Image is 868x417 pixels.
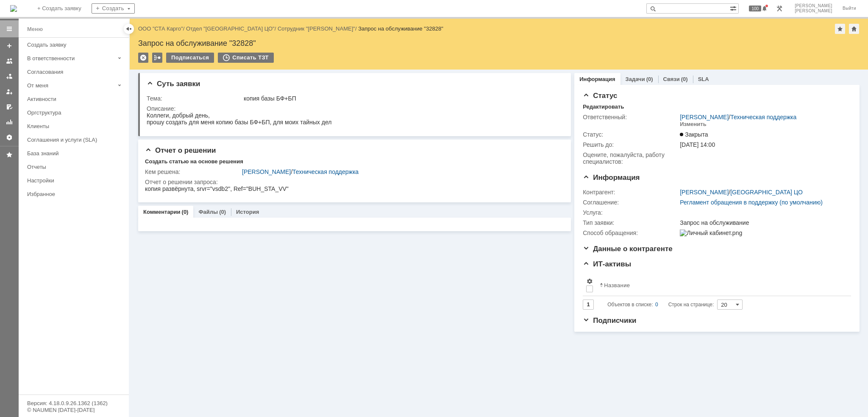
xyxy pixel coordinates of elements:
[10,5,17,12] a: Перейти на домашнюю страницу
[835,24,845,34] div: Добавить в избранное
[680,219,846,226] div: Запрос на обслуживание
[244,95,558,102] div: копия базы БФ+БП
[698,76,709,82] a: SLA
[27,55,114,62] div: В ответственности
[145,146,216,154] span: Отчет о решении
[27,69,124,75] div: Согласования
[680,189,803,196] div: /
[680,114,729,120] a: [PERSON_NAME]
[27,150,124,157] div: База знаний
[27,42,124,48] div: Создать заявку
[236,209,259,215] a: История
[680,229,742,236] img: Личный кабинет.png
[24,106,127,119] a: Оргструктура
[24,160,127,174] a: Отчеты
[583,151,678,165] div: Oцените, пожалуйста, работу специалистов:
[583,199,678,206] div: Соглашение:
[147,95,242,102] div: Тема:
[278,25,355,32] a: Сотрудник "[PERSON_NAME]"
[583,131,678,138] div: Статус:
[292,168,359,175] a: Техническая поддержка
[3,100,16,114] a: Мои согласования
[138,25,183,32] a: ООО "СТА Карго"
[3,115,16,129] a: Отчеты
[3,39,16,53] a: Создать заявку
[849,24,859,34] div: Сделать домашней страницей
[730,189,803,196] a: [GEOGRAPHIC_DATA] ЦО
[795,3,832,8] span: [PERSON_NAME]
[655,299,658,310] div: 0
[24,174,127,187] a: Настройки
[182,209,189,215] div: (0)
[646,76,653,82] div: (0)
[27,123,124,129] div: Клиенты
[186,25,278,32] div: /
[663,76,680,82] a: Связи
[92,3,135,14] div: Создать
[138,53,148,63] div: Удалить
[24,120,127,133] a: Клиенты
[626,76,645,82] a: Задачи
[27,407,120,413] div: © NAUMEN [DATE]-[DATE]
[143,209,181,215] a: Комментарии
[749,6,761,11] span: 100
[138,25,186,32] div: /
[27,24,43,34] div: Меню
[583,209,678,216] div: Услуга:
[583,141,678,148] div: Решить до:
[583,104,624,110] div: Редактировать
[583,245,673,253] span: Данные о контрагенте
[242,168,558,175] div: /
[27,96,124,102] div: Активности
[680,189,729,196] a: [PERSON_NAME]
[583,92,617,100] span: Статус
[583,189,678,196] div: Контрагент:
[607,302,653,308] span: Объектов в списке:
[583,229,678,236] div: Способ обращения:
[27,177,124,184] div: Настройки
[27,82,114,89] div: От меня
[680,131,708,138] span: Закрыта
[242,168,291,175] a: [PERSON_NAME]
[27,164,124,170] div: Отчеты
[774,3,785,14] a: Перейти в интерфейс администратора
[27,191,114,197] div: Избранное
[680,114,796,120] div: /
[795,8,832,14] span: [PERSON_NAME]
[27,400,120,406] div: Версия: 4.18.0.9.26.1362 (1362)
[596,274,844,296] th: Название
[681,76,688,82] div: (0)
[730,114,796,120] a: Техническая поддержка
[680,121,707,128] div: Изменить
[278,25,358,32] div: /
[186,25,275,32] a: Отдел "[GEOGRAPHIC_DATA] ЦО"
[583,260,631,268] span: ИТ-активы
[586,278,593,285] span: Настройки
[3,54,16,68] a: Заявки на командах
[607,299,714,310] i: Строк на странице:
[583,219,678,226] div: Тип заявки:
[680,199,823,206] a: Регламент обращения в поддержку (по умолчанию)
[27,109,124,116] div: Оргструктура
[145,179,560,185] div: Отчет о решении запроса:
[27,137,124,143] div: Соглашения и услуги (SLA)
[3,131,16,144] a: Настройки
[24,38,127,51] a: Создать заявку
[3,70,16,83] a: Заявки в моей ответственности
[3,85,16,98] a: Мои заявки
[24,133,127,146] a: Соглашения и услуги (SLA)
[358,25,443,32] div: Запрос на обслуживание "32828"
[583,174,640,182] span: Информация
[583,316,636,325] span: Подписчики
[147,80,200,88] span: Суть заявки
[680,141,715,148] span: [DATE] 14:00
[124,24,134,34] div: Скрыть меню
[219,209,226,215] div: (0)
[152,53,162,63] div: Работа с массовостью
[604,282,630,288] div: Название
[730,4,738,12] span: Расширенный поиск
[579,76,615,82] a: Информация
[24,92,127,106] a: Активности
[138,39,860,48] div: Запрос на обслуживание "32828"
[10,5,17,12] img: logo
